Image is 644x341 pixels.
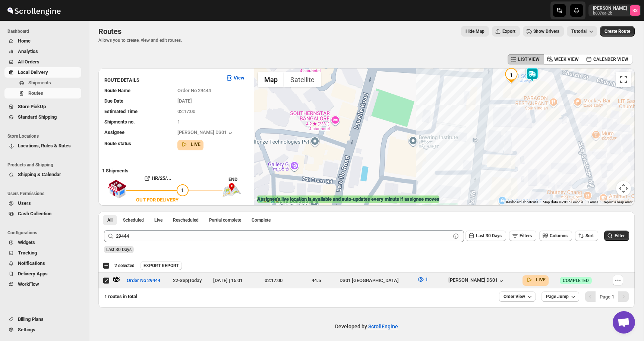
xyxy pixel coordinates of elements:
[588,200,598,204] a: Terms (opens in new tab)
[612,294,614,300] b: 1
[18,316,44,322] span: Billing Plans
[181,187,184,193] span: 1
[465,28,484,34] span: Hide Map
[368,323,398,329] a: ScrollEngine
[18,69,48,75] span: Local Delivery
[252,217,271,223] span: Complete
[18,104,46,109] span: Store PickUp
[18,260,45,266] span: Notifications
[335,323,398,330] p: Developed by
[177,88,211,93] span: Order No 29444
[542,291,579,302] button: Page Jump
[554,56,579,62] span: WEEK VIEW
[177,129,234,137] button: [PERSON_NAME] DS01
[571,29,587,34] span: Tutorial
[18,38,31,44] span: Home
[4,141,81,151] button: Locations, Rules & Rates
[604,231,629,241] button: Filter
[4,209,81,219] button: Cash Collection
[7,133,84,139] span: Store Locations
[154,217,162,223] span: Live
[255,277,293,284] div: 02:17:00
[7,162,84,168] span: Products and Shipping
[213,277,250,284] div: [DATE] | 15:01
[18,211,51,216] span: Cash Collection
[7,230,84,236] span: Configurations
[546,294,569,300] span: Page Jump
[98,164,129,173] b: 1 Shipments
[4,169,81,180] button: Shipping & Calendar
[600,26,635,37] button: Create Route
[503,294,525,300] span: Order View
[4,78,81,88] button: Shipments
[108,175,126,204] img: shop.svg
[104,76,220,84] h3: ROUTE DETAILS
[575,231,598,241] button: Sort
[616,72,631,87] button: Toggle fullscreen view
[209,217,241,223] span: Partial complete
[104,141,131,146] span: Route status
[28,80,51,85] span: Shipments
[615,233,625,238] span: Filter
[18,200,31,206] span: Users
[563,278,589,284] span: COMPLETED
[104,88,130,93] span: Route Name
[616,181,631,196] button: Map camera controls
[593,11,627,16] p: b607ea-2b
[4,46,81,57] button: Analytics
[604,28,630,34] span: Create Route
[630,5,640,16] span: Romil Seth
[413,273,432,285] button: 1
[173,217,199,223] span: Rescheduled
[583,54,633,65] button: CALENDER VIEW
[106,247,132,252] span: Last 30 Days
[523,26,564,37] button: Show Drivers
[104,98,123,104] span: Due Date
[4,248,81,258] button: Tracking
[104,129,124,135] span: Assignee
[4,269,81,279] button: Delivery Apps
[613,311,635,334] div: Open chat
[567,26,597,37] button: Tutorial
[499,291,536,302] button: Order View
[588,4,641,16] button: User menu
[98,27,121,36] span: Routes
[492,26,520,37] button: Export
[425,276,428,282] span: 1
[4,36,81,46] button: Home
[104,109,138,114] span: Estimated Time
[585,233,594,238] span: Sort
[4,279,81,290] button: WorkFlow
[593,5,627,11] p: [PERSON_NAME]
[257,195,439,203] label: Assignee's live location is available and auto-updates every minute if assignee moves
[506,200,538,205] button: Keyboard shortcuts
[600,294,614,300] span: Page
[4,57,81,67] button: All Orders
[18,250,37,256] span: Tracking
[152,175,171,181] b: HR/25/...
[258,72,284,87] button: Show street map
[126,172,189,184] button: HR/25/...
[448,277,505,285] button: [PERSON_NAME] DS01
[533,28,559,34] span: Show Drivers
[518,56,540,62] span: LIST VIEW
[18,49,38,54] span: Analytics
[543,200,583,204] span: Map data ©2025 Google
[4,237,81,248] button: Widgets
[550,233,568,238] span: Columns
[520,233,532,238] span: Filters
[603,200,632,204] a: Report a map error
[6,1,62,20] img: ScrollEngine
[508,54,544,65] button: LIST VIEW
[509,231,536,241] button: Filters
[476,233,502,238] span: Last 30 Days
[191,142,201,147] b: LIVE
[539,231,572,241] button: Columns
[221,72,249,84] button: View
[127,277,160,284] span: Order No 29444
[256,195,281,205] a: Open this area in Google Maps (opens a new window)
[104,119,135,125] span: Shipments no.
[465,231,506,241] button: Last 30 Days
[123,217,144,223] span: Scheduled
